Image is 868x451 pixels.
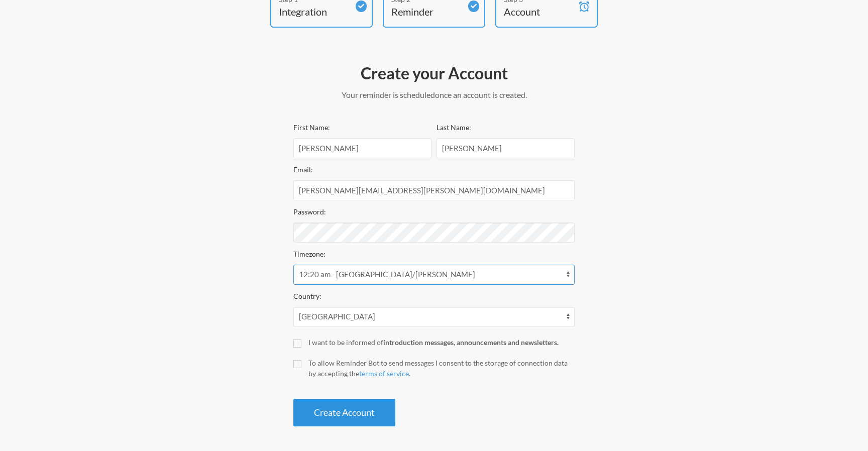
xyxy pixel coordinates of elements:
strong: introduction messages, announcements and newsletters. [383,338,559,347]
div: To allow Reminder Bot to send messages I consent to the storage of connection data by accepting t... [308,358,575,379]
label: Last Name: [437,123,471,132]
input: To allow Reminder Bot to send messages I consent to the storage of connection data by accepting t... [293,360,301,368]
label: Timezone: [293,250,325,258]
label: Password: [293,207,326,216]
a: terms of service [359,369,409,378]
h4: Integration [279,5,349,19]
h4: Reminder [391,5,462,19]
p: Your reminder is scheduled once an account is created. [293,89,575,101]
input: I want to be informed ofintroduction messages, announcements and newsletters. [293,340,301,348]
label: Email: [293,165,313,174]
button: Create Account [293,399,395,426]
h2: Create your Account [293,63,575,84]
div: I want to be informed of [308,337,575,348]
label: Country: [293,292,321,300]
h4: Account [504,5,574,19]
label: First Name: [293,123,330,132]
